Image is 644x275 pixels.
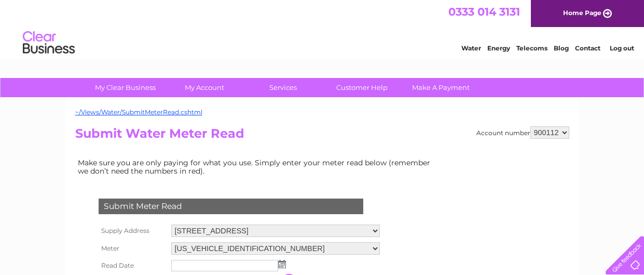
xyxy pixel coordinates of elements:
th: Supply Address [96,222,169,240]
a: My Clear Business [83,78,168,97]
div: Account number [476,126,569,139]
img: logo.png [22,27,75,59]
a: Telecoms [516,44,547,52]
th: Read Date [96,257,169,274]
th: Meter [96,240,169,257]
a: Water [461,44,481,52]
td: Make sure you are only paying for what you use. Simply enter your meter read below (remember we d... [75,156,439,178]
a: Log out [610,44,634,52]
a: 0333 014 3131 [448,5,520,18]
a: Contact [575,44,600,52]
a: ~/Views/Water/SubmitMeterRead.cshtml [75,108,202,116]
a: My Account [161,78,247,97]
div: Submit Meter Read [99,199,363,214]
a: Make A Payment [398,78,484,97]
a: Services [240,78,326,97]
div: Clear Business is a trading name of Verastar Limited (registered in [GEOGRAPHIC_DATA] No. 3667643... [77,6,568,50]
img: ... [278,260,286,268]
a: Blog [554,44,569,52]
a: Energy [487,44,510,52]
h2: Submit Water Meter Read [75,126,569,146]
a: Customer Help [319,78,405,97]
